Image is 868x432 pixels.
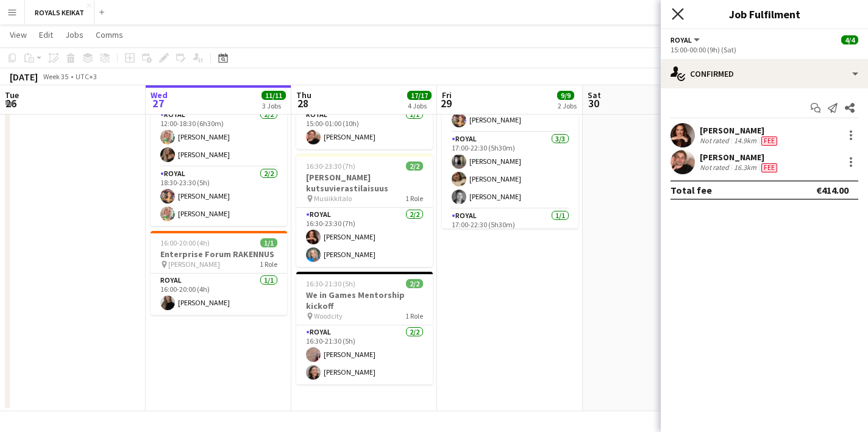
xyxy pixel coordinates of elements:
[731,163,759,172] div: 16.3km
[816,184,848,196] div: €414.00
[306,279,355,288] span: 16:30-21:30 (5h)
[3,96,19,110] span: 26
[671,35,702,44] button: Royal
[442,90,452,101] span: Fri
[151,167,287,226] app-card-role: Royal2/218:30-23:30 (5h)[PERSON_NAME][PERSON_NAME]
[296,90,311,101] span: Thu
[442,209,578,250] app-card-role: Royal1/117:00-22:30 (5h30m)
[25,1,94,24] button: ROYALS KEIKAT
[759,136,780,146] div: Crew has different fees then in role
[700,125,780,136] div: [PERSON_NAME]
[151,90,168,101] span: Wed
[671,184,712,196] div: Total fee
[5,27,32,43] a: View
[160,238,210,247] span: 16:00-20:00 (4h)
[700,152,780,163] div: [PERSON_NAME]
[151,231,287,315] app-job-card: 16:00-20:00 (4h)1/1Enterprise Forum RAKENNUS [PERSON_NAME]1 RoleRoyal1/116:00-20:00 (4h)[PERSON_N...
[586,96,601,110] span: 30
[60,27,88,43] a: Jobs
[296,154,433,267] app-job-card: 16:30-23:30 (7h)2/2[PERSON_NAME] kutsuvierastilaisuus Musiikkitalo1 RoleRoyal2/216:30-23:30 (7h)[...
[151,108,287,167] app-card-role: Royal2/212:00-18:30 (6h30m)[PERSON_NAME][PERSON_NAME]
[262,101,285,110] div: 3 Jobs
[671,45,858,54] div: 15:00-00:00 (9h) (Sat)
[39,29,53,40] span: Edit
[65,29,84,40] span: Jobs
[405,311,423,320] span: 1 Role
[5,90,19,101] span: Tue
[91,27,128,43] a: Comms
[151,65,287,226] app-job-card: 12:00-23:30 (11h30m)4/4SAP Finland Office party Keilasatama 52 RolesRoyal2/212:00-18:30 (6h30m)[P...
[671,35,692,44] span: Royal
[296,172,433,194] h3: [PERSON_NAME] kutsuvierastilaisuus
[260,260,277,269] span: 1 Role
[306,161,355,171] span: 16:30-23:30 (7h)
[759,163,780,172] div: Crew has different fees then in role
[296,208,433,267] app-card-role: Royal2/216:30-23:30 (7h)[PERSON_NAME][PERSON_NAME]
[588,90,601,101] span: Sat
[151,249,287,260] h3: Enterprise Forum RAKENNUS
[296,325,433,384] app-card-role: Royal2/216:30-21:30 (5h)[PERSON_NAME][PERSON_NAME]
[700,163,731,172] div: Not rated
[96,29,123,40] span: Comms
[442,132,578,209] app-card-role: Royal3/317:00-22:30 (5h30m)[PERSON_NAME][PERSON_NAME][PERSON_NAME]
[440,96,452,110] span: 29
[296,272,433,384] app-job-card: 16:30-21:30 (5h)2/2We in Games Mentorship kickoff Woodcity1 RoleRoyal2/216:30-21:30 (5h)[PERSON_N...
[10,29,27,40] span: View
[76,72,97,81] div: UTC+3
[700,136,731,146] div: Not rated
[761,136,777,146] span: Fee
[557,91,574,100] span: 9/9
[261,91,286,100] span: 11/11
[406,161,423,171] span: 2/2
[558,101,577,110] div: 2 Jobs
[406,279,423,288] span: 2/2
[442,48,578,228] app-job-card: 17:00-22:30 (5h30m)5/5ALLAS LIVE 2025 Allas sea pool3 RolesRoyal1/117:00-22:30 (5h30m)[PERSON_NAM...
[34,27,58,43] a: Edit
[296,289,433,311] h3: We in Games Mentorship kickoff
[10,71,38,83] div: [DATE]
[294,96,311,110] span: 28
[314,194,352,203] span: Musiikkitalo
[151,274,287,315] app-card-role: Royal1/116:00-20:00 (4h)[PERSON_NAME]
[405,194,423,203] span: 1 Role
[40,72,71,81] span: Week 35
[661,6,868,22] h3: Job Fulfilment
[408,101,431,110] div: 4 Jobs
[407,91,432,100] span: 17/17
[296,108,433,149] app-card-role: Royal1/115:00-01:00 (10h)[PERSON_NAME]
[149,96,168,110] span: 27
[168,260,220,269] span: [PERSON_NAME]
[841,35,858,44] span: 4/4
[314,311,343,320] span: Woodcity
[761,163,777,172] span: Fee
[731,136,759,146] div: 14.9km
[661,59,868,88] div: Confirmed
[260,238,277,247] span: 1/1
